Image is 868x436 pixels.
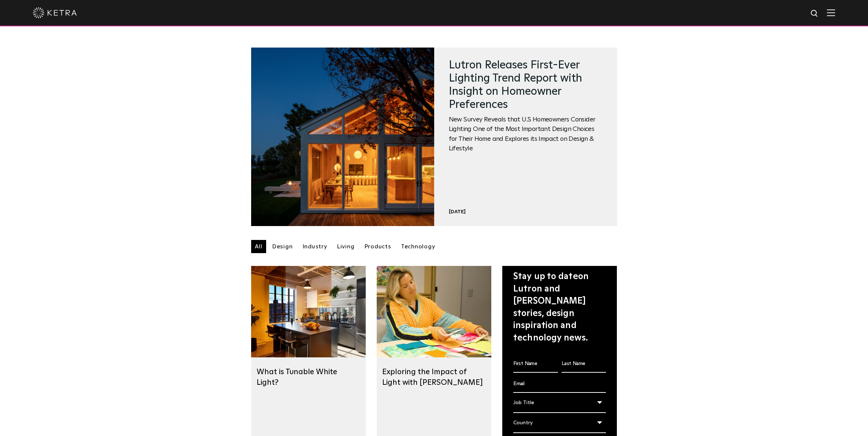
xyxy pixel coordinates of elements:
[449,115,603,154] span: New Survey Reveals that U.S Homeowners Consider Lighting One of the Most Important Design Choices...
[449,60,582,110] a: Lutron Releases First-Ever Lighting Trend Report with Insight on Homeowner Preferences
[268,240,297,253] a: Design
[513,272,589,342] span: on Lutron and [PERSON_NAME] stories, design inspiration and technology news.
[251,240,266,253] a: All
[513,376,606,393] input: Email
[513,396,606,413] div: Job Title
[377,266,491,357] img: Designers-Resource-v02_Moment1-1.jpg
[810,9,819,18] img: search icon
[33,7,77,18] img: ketra-logo-2019-white
[513,416,606,433] div: Country
[513,271,606,345] div: Stay up to date
[562,356,606,373] input: Last Name
[333,240,358,253] a: Living
[397,240,439,253] a: Technology
[257,368,337,386] a: What is Tunable White Light?
[382,368,483,386] a: Exploring the Impact of Light with [PERSON_NAME]
[827,9,835,16] img: Hamburger%20Nav.svg
[361,240,395,253] a: Products
[513,356,558,373] input: First Name
[299,240,331,253] a: Industry
[449,208,603,215] div: [DATE]
[251,266,366,357] img: Kitchen_Austin%20Loft_Triptych_63_61_57compressed-1.webp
